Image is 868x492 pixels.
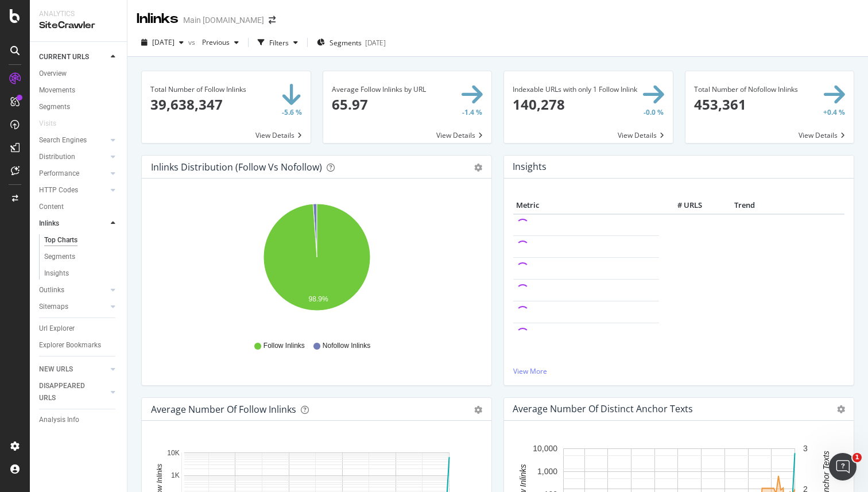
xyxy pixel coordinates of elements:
[269,38,289,48] div: Filters
[39,380,107,404] a: DISAPPEARED URLS
[44,268,69,280] div: Insights
[151,161,322,173] div: Inlinks Distribution (Follow vs Nofollow)
[44,268,119,280] a: Insights
[197,37,230,47] span: Previous
[39,68,67,80] div: Overview
[323,341,370,351] span: Nofollow Inlinks
[829,453,857,481] iframe: Intercom live chat
[39,339,119,351] a: Explorer Bookmarks
[269,16,276,24] div: arrow-right-arrow-left
[39,84,75,96] div: Movements
[137,9,179,29] div: Inlinks
[513,159,547,175] h4: Insights
[39,201,64,213] div: Content
[171,472,180,480] text: 1K
[39,134,107,146] a: Search Engines
[39,184,78,196] div: HTTP Codes
[474,406,482,414] div: gear
[309,295,328,303] text: 98.9%
[705,197,784,214] th: Trend
[513,197,659,214] th: Metric
[188,37,197,47] span: vs
[39,118,68,130] a: Visits
[197,33,243,52] button: Previous
[39,414,79,426] div: Analysis Info
[330,38,362,48] span: Segments
[39,201,119,213] a: Content
[39,339,101,351] div: Explorer Bookmarks
[39,51,107,63] a: CURRENT URLS
[659,197,705,214] th: # URLS
[533,444,557,454] text: 10,000
[39,68,119,80] a: Overview
[152,37,175,47] span: 2025 Aug. 31st
[365,38,386,48] div: [DATE]
[151,404,296,415] div: Average Number of Follow Inlinks
[39,414,119,426] a: Analysis Info
[151,197,482,330] svg: A chart.
[137,33,188,52] button: [DATE]
[44,234,77,246] div: Top Charts
[253,33,303,52] button: Filters
[39,363,73,375] div: NEW URLS
[513,366,844,376] a: View More
[39,134,87,146] div: Search Engines
[39,101,70,113] div: Segments
[39,284,64,296] div: Outlinks
[39,168,79,180] div: Performance
[39,118,56,130] div: Visits
[852,453,862,462] span: 1
[39,301,107,313] a: Sitemaps
[44,234,119,246] a: Top Charts
[183,14,264,26] div: Main [DOMAIN_NAME]
[39,218,59,230] div: Inlinks
[44,251,119,263] a: Segments
[39,380,97,404] div: DISAPPEARED URLS
[837,405,845,413] i: Options
[39,323,119,335] a: Url Explorer
[39,151,107,163] a: Distribution
[167,449,179,457] text: 10K
[39,51,89,63] div: CURRENT URLS
[39,151,75,163] div: Distribution
[39,301,68,313] div: Sitemaps
[39,323,75,335] div: Url Explorer
[39,284,107,296] a: Outlinks
[513,401,693,417] h4: Average Number of Distinct Anchor Texts
[803,444,808,454] text: 3
[39,168,107,180] a: Performance
[39,101,119,113] a: Segments
[44,251,75,263] div: Segments
[39,363,107,375] a: NEW URLS
[312,33,390,52] button: Segments[DATE]
[39,19,118,32] div: SiteCrawler
[474,164,482,172] div: gear
[537,467,557,476] text: 1,000
[39,184,107,196] a: HTTP Codes
[39,9,118,19] div: Analytics
[263,341,305,351] span: Follow Inlinks
[39,218,107,230] a: Inlinks
[39,84,119,96] a: Movements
